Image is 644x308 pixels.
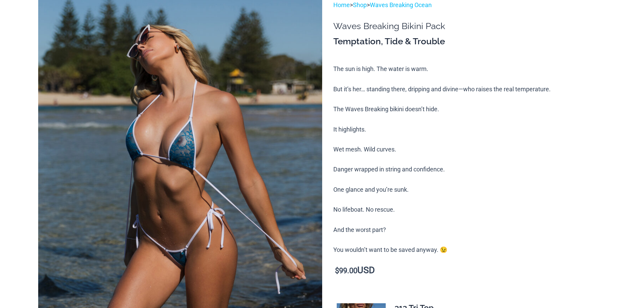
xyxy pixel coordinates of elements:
a: Waves Breaking Ocean [370,1,432,8]
a: Home [333,1,350,8]
h3: Temptation, Tide & Trouble [333,36,606,47]
p: USD [333,265,606,276]
span: $ [335,266,339,275]
p: The sun is high. The water is warm. But it’s her… standing there, dripping and divine—who raises ... [333,64,606,255]
bdi: 99.00 [335,266,357,275]
h1: Waves Breaking Bikini Pack [333,21,606,31]
a: Shop [353,1,367,8]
